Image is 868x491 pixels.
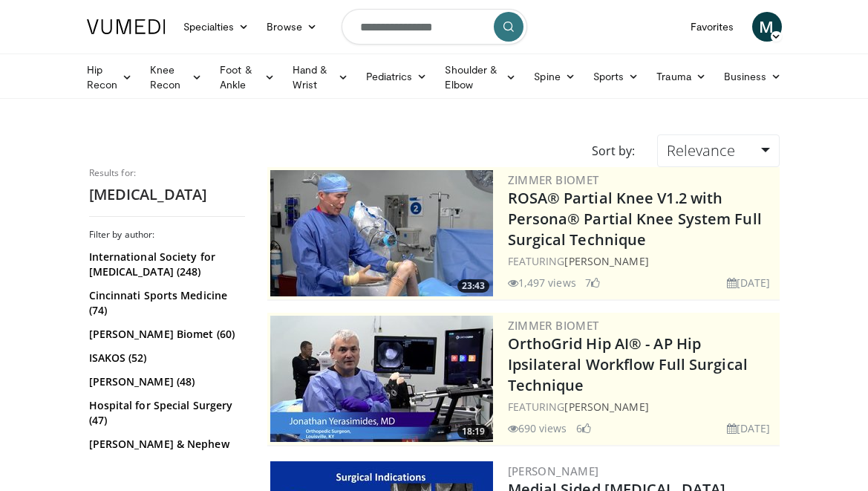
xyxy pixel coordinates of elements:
a: Knee Recon [141,62,211,92]
a: 18:19 [270,316,493,442]
a: Trauma [647,62,715,91]
span: 23:43 [457,279,489,293]
a: [PERSON_NAME] [564,400,648,414]
a: Browse [258,12,326,42]
h3: Filter by author: [89,229,245,241]
div: Sort by: [581,134,646,167]
div: FEATURING [508,253,777,269]
a: OrthoGrid Hip AI® - AP Hip Ipsilateral Workflow Full Surgical Technique [508,334,748,395]
a: [PERSON_NAME] & Nephew (45) [89,437,241,466]
a: Favorites [682,12,743,42]
li: 6 [576,420,591,436]
li: 1,497 views [508,275,576,290]
a: Hip Recon [78,62,141,92]
a: Business [715,62,791,91]
input: Search topics, interventions [342,9,527,45]
li: 7 [585,275,600,290]
a: Sports [584,62,648,91]
a: ROSA® Partial Knee V1.2 with Persona® Partial Knee System Full Surgical Technique [508,188,762,250]
a: [PERSON_NAME] [508,464,599,478]
a: Pediatrics [357,62,437,91]
a: [PERSON_NAME] Biomet (60) [89,327,241,342]
img: 99b1778f-d2b2-419a-8659-7269f4b428ba.300x170_q85_crop-smart_upscale.jpg [270,170,493,296]
a: Hospital for Special Surgery (47) [89,398,241,428]
li: 690 views [508,420,567,436]
li: [DATE] [727,420,771,436]
a: Foot & Ankle [211,62,283,92]
a: 23:43 [270,170,493,296]
a: Shoulder & Elbow [436,62,525,92]
li: [DATE] [727,275,771,290]
span: Relevance [667,140,735,160]
a: Spine [525,62,584,91]
a: Zimmer Biomet [508,172,599,187]
img: 503c3a3d-ad76-4115-a5ba-16c0230cde33.300x170_q85_crop-smart_upscale.jpg [270,316,493,442]
p: Results for: [89,167,245,179]
img: VuMedi Logo [87,19,166,34]
h2: [MEDICAL_DATA] [89,185,245,204]
a: Cincinnati Sports Medicine (74) [89,288,241,318]
span: 18:19 [457,425,489,438]
div: FEATURING [508,399,777,414]
a: [PERSON_NAME] (48) [89,374,241,389]
a: ISAKOS (52) [89,351,241,365]
a: International Society for [MEDICAL_DATA] (248) [89,250,241,279]
a: Hand & Wrist [284,62,357,92]
a: M [752,12,782,42]
a: Specialties [174,12,258,42]
a: [PERSON_NAME] [564,254,648,268]
a: Zimmer Biomet [508,318,599,333]
a: Relevance [657,134,779,167]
